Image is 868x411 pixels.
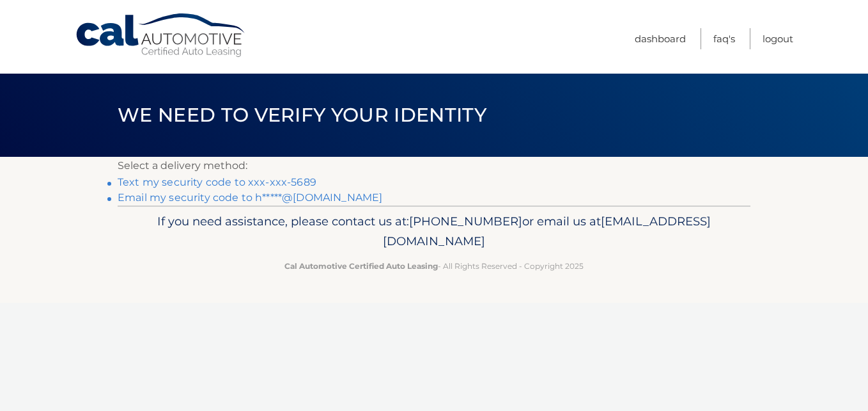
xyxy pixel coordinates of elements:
p: If you need assistance, please contact us at: or email us at [126,211,742,252]
span: [PHONE_NUMBER] [409,214,522,229]
span: We need to verify your identity [118,103,486,127]
a: FAQ's [713,28,735,49]
p: - All Rights Reserved - Copyright 2025 [126,259,742,273]
a: Cal Automotive [75,13,247,58]
a: Email my security code to h*****@[DOMAIN_NAME] [118,191,382,204]
a: Dashboard [635,28,686,49]
strong: Cal Automotive Certified Auto Leasing [284,261,438,271]
a: Text my security code to xxx-xxx-5689 [118,176,316,188]
a: Logout [763,28,793,49]
p: Select a delivery method: [118,157,750,175]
